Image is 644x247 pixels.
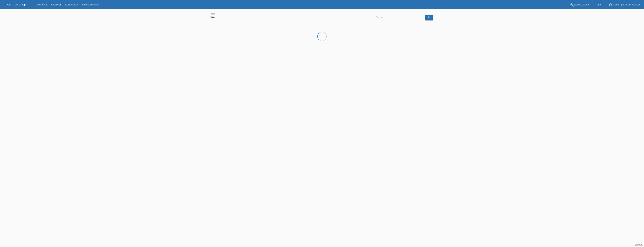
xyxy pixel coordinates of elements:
i: build [570,3,574,7]
a: E-Mail Support [80,4,102,6]
a: DE ▾ [595,4,603,6]
i: search [427,16,430,19]
a: Einkäufe [35,4,49,6]
a: account_circlem-way - [PERSON_NAME] ▾ [607,4,642,6]
a: search [425,15,433,20]
a: POS — MF Group [6,3,26,6]
a: buildWerkzeuge ▾ [568,4,591,6]
i: account_circle [609,3,612,7]
a: Kund*innen [63,4,80,6]
a: Stornos [49,4,63,6]
a: Support [635,243,642,246]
